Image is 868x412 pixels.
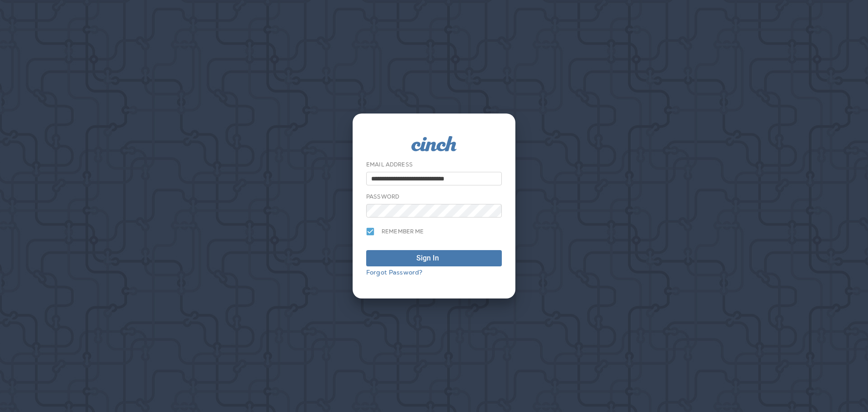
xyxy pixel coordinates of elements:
[366,268,422,276] a: Forgot Password?
[366,250,502,266] button: Sign In
[382,228,424,235] span: Remember me
[416,253,439,264] div: Sign In
[366,161,413,168] label: Email Address
[366,193,399,200] label: Password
